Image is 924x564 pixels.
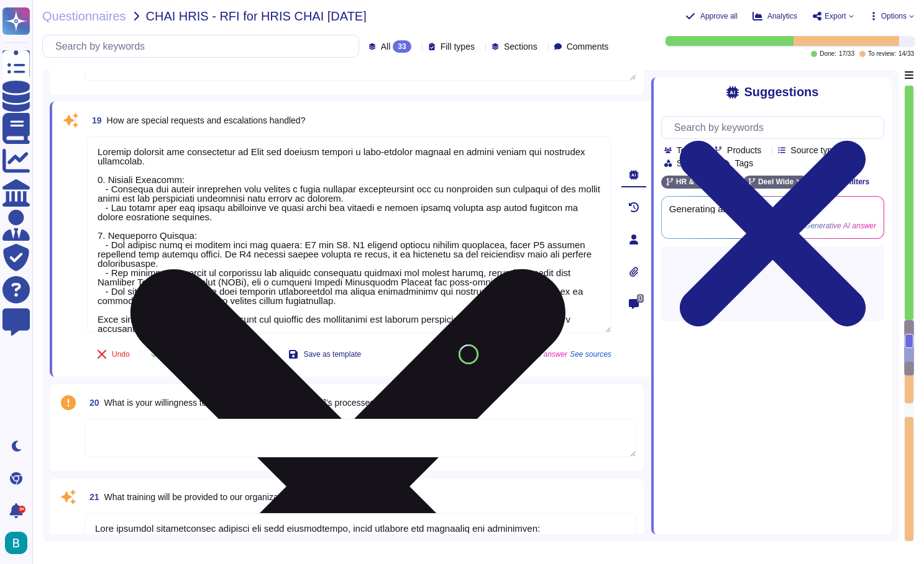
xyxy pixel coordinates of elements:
[381,42,391,51] span: All
[752,11,797,21] button: Analytics
[393,40,411,53] div: 33
[637,294,644,303] span: 0
[881,12,907,20] span: Options
[504,42,537,51] span: Sections
[87,116,102,125] span: 19
[87,137,611,333] textarea: Loremip dolorsit ame consectetur ad Elit sed doeiusm tempori u labo-etdolor magnaal en admini ven...
[2,529,36,557] button: user
[868,51,896,57] span: To review:
[465,351,472,357] span: 83
[85,398,99,407] span: 20
[820,51,836,57] span: Done:
[107,115,306,125] span: How are special requests and escalations handled?
[5,532,27,554] img: user
[825,12,846,20] span: Export
[767,12,797,20] span: Analytics
[441,42,475,51] span: Fill types
[567,42,609,51] span: Comments
[685,11,738,21] button: Approve all
[700,12,738,20] span: Approve all
[146,10,367,22] span: CHAI HRIS - RFI for HRIS CHAI [DATE]
[18,506,25,513] div: 9+
[49,35,359,57] input: Search by keywords
[899,51,914,57] span: 14 / 33
[85,493,99,501] span: 21
[42,10,126,22] span: Questionnaires
[839,51,854,57] span: 17 / 33
[668,117,884,138] input: Search by keywords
